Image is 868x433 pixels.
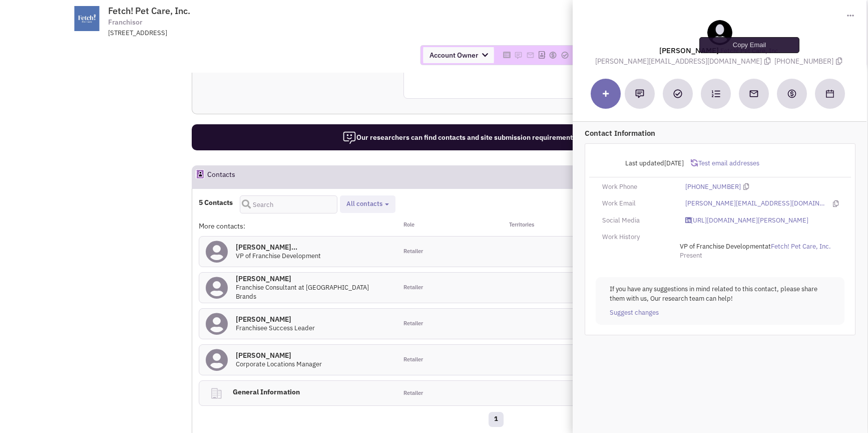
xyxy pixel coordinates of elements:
img: Subscribe to a cadence [711,89,720,98]
div: Last updated [596,154,690,173]
img: Create a deal [787,89,797,99]
span: VP of Franchise Development [236,252,321,260]
div: More contacts: [199,221,397,231]
span: VP of Franchise Development [680,242,765,251]
h4: General Information [229,381,380,403]
span: Franchisee Success Leader [236,324,315,332]
img: clarity_building-linegeneral.png [210,387,223,400]
span: [PERSON_NAME][EMAIL_ADDRESS][DOMAIN_NAME] [595,57,774,66]
p: Contact Information [585,128,856,138]
span: Account Owner [423,47,494,63]
span: Franchisor [108,17,142,28]
div: Work Phone [596,182,679,192]
img: Please add to your accounts [549,51,557,59]
span: Retailer [403,389,423,397]
span: All contacts [346,199,382,208]
span: Franchise Consultant at [GEOGRAPHIC_DATA] Brands [236,283,369,301]
span: Retailer [403,248,423,256]
h2: Contacts [207,166,235,188]
span: Our researchers can find contacts and site submission requirements [342,133,576,142]
img: teammate.png [707,20,732,45]
div: [STREET_ADDRESS] [108,29,369,38]
h4: [PERSON_NAME] [236,315,315,324]
div: Social Media [596,216,679,226]
span: [DATE] [665,159,684,167]
span: at [680,242,831,251]
div: Territories [496,221,595,231]
h4: [PERSON_NAME] [236,351,322,360]
img: Please add to your accounts [515,51,523,59]
button: All contacts [343,199,392,209]
span: Corporate Locations Manager [236,360,322,368]
img: Please add to your accounts [561,51,569,59]
img: Add a Task [673,89,682,98]
h4: [PERSON_NAME] [236,274,391,283]
span: Fetch! Pet Care, Inc. [108,5,190,17]
a: Suggest changes [610,308,659,318]
a: 1 [489,412,504,427]
a: [URL][DOMAIN_NAME][PERSON_NAME] [685,216,808,226]
img: www.fetchpetcare.com [64,6,110,31]
h4: [PERSON_NAME]... [236,243,321,252]
div: Work History [596,233,679,242]
span: Retailer [403,356,423,364]
span: Present [680,251,702,260]
img: Add a note [635,89,644,98]
a: Fetch! Pet Care, Inc. [771,242,831,252]
div: Role [397,221,496,231]
h4: 5 Contacts [199,198,233,207]
span: Retailer [403,284,423,292]
p: If you have any suggestions in mind related to this contact, please share them with us, Our resea... [610,285,831,303]
input: Search [240,195,337,213]
span: Retailer [403,320,423,328]
span: Test email addresses [698,159,760,167]
img: Schedule a Meeting [826,90,834,98]
lable: [PERSON_NAME] [659,46,719,55]
div: Copy Email [699,37,799,53]
img: icon-researcher-20.png [342,131,356,145]
a: [PHONE_NUMBER] [685,182,741,192]
div: Work Email [596,199,679,208]
img: Send an email [749,89,759,99]
a: [PERSON_NAME][EMAIL_ADDRESS][DOMAIN_NAME] [685,199,827,208]
img: Please add to your accounts [527,51,535,59]
span: [PHONE_NUMBER] [774,57,844,66]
